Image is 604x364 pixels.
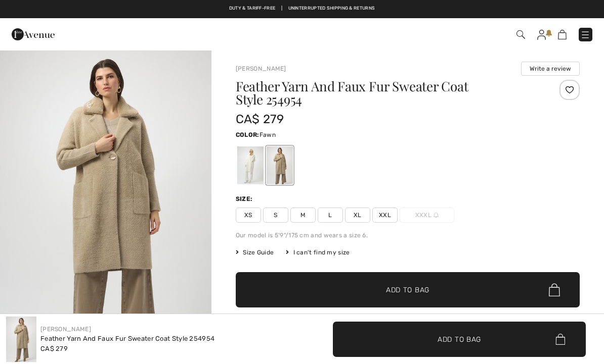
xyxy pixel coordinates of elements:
[40,326,91,333] a: [PERSON_NAME]
[286,248,350,257] div: I can't find my size
[260,131,276,138] span: Fawn
[6,317,36,362] img: Feather Yarn and Faux Fur Sweater Coat Style 254954
[12,24,55,44] img: 1ère Avenue
[372,207,398,223] span: XXL
[580,30,590,40] img: Menu
[333,322,586,357] button: Add to Bag
[290,207,316,223] span: M
[236,131,260,138] span: Color:
[236,194,255,203] div: Size:
[434,213,439,218] img: ring-m.svg
[438,334,481,344] span: Add to Bag
[558,30,567,39] img: Shopping Bag
[386,285,429,295] span: Add to Bag
[237,146,264,184] div: Winter White
[318,207,343,223] span: L
[521,62,580,76] button: Write a review
[263,207,288,223] span: S
[236,272,580,307] button: Add to Bag
[400,207,454,223] span: XXXL
[267,146,293,184] div: Fawn
[236,112,284,126] span: CA$ 279
[12,29,55,38] a: 1ère Avenue
[40,334,214,344] div: Feather Yarn And Faux Fur Sweater Coat Style 254954
[345,207,370,223] span: XL
[537,30,546,40] img: My Info
[516,30,525,39] img: Search
[236,65,286,72] a: [PERSON_NAME]
[40,345,68,352] span: CA$ 279
[236,231,580,240] div: Our model is 5'9"/175 cm and wears a size 6.
[236,80,523,106] h1: Feather Yarn And Faux Fur Sweater Coat Style 254954
[236,207,261,223] span: XS
[236,248,274,257] span: Size Guide
[549,283,560,296] img: Bag.svg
